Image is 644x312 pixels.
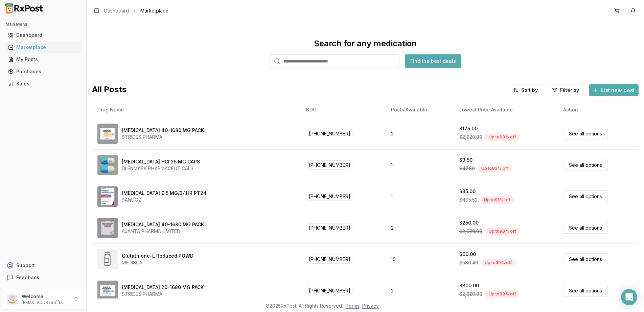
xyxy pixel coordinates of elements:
[22,293,69,300] p: Welcome
[306,160,353,170] span: [PHONE_NUMBER]
[386,118,454,149] td: 2
[560,87,579,94] span: Filter by
[459,157,473,163] div: $3.50
[8,68,78,75] div: Purchases
[509,84,542,96] button: Sort by
[481,259,516,266] div: Up to 90 % off
[97,155,118,175] img: Atomoxetine HCl 25 MG CAPS
[97,281,118,301] img: Omeprazole-Sodium Bicarbonate 20-1680 MG PACK
[563,285,608,296] a: See all options
[589,87,639,94] a: List new post
[459,165,475,172] span: $47.60
[22,300,69,305] p: [EMAIL_ADDRESS][DOMAIN_NAME]
[3,78,84,89] button: Sales
[3,271,84,284] button: Feedback
[601,86,635,94] span: List new post
[454,102,558,118] th: Lowest Price Available
[563,253,608,265] a: See all options
[8,32,78,38] div: Dashboard
[3,30,84,41] button: Dashboard
[122,134,204,140] div: STRIDES PHARMA
[122,228,204,235] div: AJANTA PHARMA LIMITED
[3,42,84,53] button: Marketplace
[563,222,608,234] a: See all options
[459,228,482,235] span: $2,620.90
[563,159,608,171] a: See all options
[104,7,129,14] a: Dashboard
[459,197,478,203] span: $405.52
[405,54,461,68] button: Find the best deals
[459,219,479,226] div: $250.00
[386,102,454,118] th: Posts Available
[3,66,84,77] button: Purchases
[386,212,454,243] td: 2
[459,125,478,132] div: $175.00
[5,41,81,53] a: Marketplace
[122,221,204,228] div: [MEDICAL_DATA] 40-1680 MG PACK
[386,243,454,275] td: 10
[122,253,193,259] div: Glutathione-L Reduced POWD
[122,291,204,297] div: STRIDES PHARMA
[3,54,84,65] button: My Posts
[521,87,538,94] span: Sort by
[314,38,417,49] div: Search for any medication
[459,259,478,266] span: $586.46
[621,289,637,305] div: Open Intercom Messenger
[459,282,479,289] div: $300.00
[122,158,200,165] div: [MEDICAL_DATA] HCl 25 MG CAPS
[459,251,476,258] div: $60.00
[122,190,207,197] div: [MEDICAL_DATA] 9.5 MG/24HR PT24
[5,22,81,27] h2: Main Menu
[485,228,520,235] div: Up to 90 % off
[386,275,454,306] td: 2
[589,84,639,96] button: List new post
[97,186,118,207] img: Rivastigmine 9.5 MG/24HR PT24
[140,7,168,14] span: Marketplace
[306,223,353,232] span: [PHONE_NUMBER]
[104,7,168,14] nav: breadcrumb
[97,218,118,238] img: Omeprazole-Sodium Bicarbonate 40-1680 MG PACK
[300,102,386,118] th: NDC
[5,29,81,41] a: Dashboard
[386,181,454,212] td: 1
[306,129,353,138] span: [PHONE_NUMBER]
[5,78,81,90] a: Sales
[480,196,514,204] div: Up to 91 % off
[459,134,482,140] span: $2,620.90
[3,259,84,271] button: Support
[5,66,81,78] a: Purchases
[92,102,300,118] th: Drug Name
[563,190,608,202] a: See all options
[97,124,118,144] img: Omeprazole-Sodium Bicarbonate 40-1680 MG PACK
[92,84,127,96] span: All Posts
[122,127,204,134] div: [MEDICAL_DATA] 40-1680 MG PACK
[485,290,520,298] div: Up to 89 % off
[306,255,353,264] span: [PHONE_NUMBER]
[346,303,360,309] a: Terms
[122,284,204,291] div: [MEDICAL_DATA] 20-1680 MG PACK
[386,149,454,181] td: 1
[122,259,193,266] div: MEDISCA
[478,165,512,172] div: Up to 93 % off
[485,133,520,141] div: Up to 93 % off
[362,303,379,309] a: Privacy
[122,197,207,203] div: SANDOZ
[8,56,78,63] div: My Posts
[97,249,118,269] img: Glutathione-L Reduced POWD
[306,286,353,295] span: [PHONE_NUMBER]
[8,44,78,51] div: Marketplace
[122,165,200,172] div: GLENMARK PHARMACEUTICALS
[548,84,583,96] button: Filter by
[459,291,482,297] span: $2,620.90
[16,274,39,281] span: Feedback
[306,192,353,201] span: [PHONE_NUMBER]
[558,102,639,118] th: Action
[459,188,476,195] div: $35.00
[5,53,81,66] a: My Posts
[8,80,78,87] div: Sales
[3,3,46,14] img: RxPost Logo
[563,128,608,139] a: See all options
[7,294,18,305] img: User avatar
